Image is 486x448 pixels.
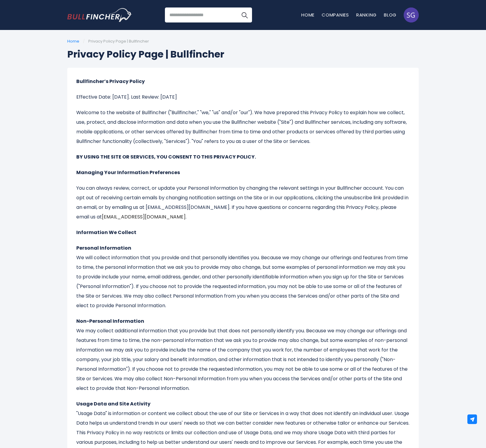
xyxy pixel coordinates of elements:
a: Go to homepage [67,8,132,22]
a: Home [67,38,79,44]
a: Blog [384,12,396,18]
strong: Bullfincher’s Privacy Policy [76,78,145,85]
p: You can always review, correct, or update your Personal Information by changing the relevant sett... [76,183,410,222]
a: Companies [322,12,349,18]
strong: Usage Data and Site Activity [76,400,150,407]
img: Bullfincher logo [67,8,132,22]
p: We will collect information that you provide and that personally identifies you. Because we may c... [76,243,410,310]
h1: Privacy Policy Page | Bullfincher [67,47,419,61]
span: Privacy Policy Page | Bullfincher [88,38,149,44]
strong: Non-Personal Information [76,318,144,325]
strong: Personal Information [76,245,131,251]
button: Search [237,7,252,22]
strong: Managing Your Information Preferences [76,169,180,176]
strong: BY USING THE SITE OR SERVICES, YOU CONSENT TO THIS PRIVACY POLICY. [76,153,256,160]
strong: Information We Collect [76,229,136,236]
p: We may collect additional information that you provide but that does not personally identify you.... [76,316,410,393]
a: Ranking [356,12,377,18]
ul: / [67,39,419,44]
a: Home [301,12,314,18]
a: [EMAIL_ADDRESS][DOMAIN_NAME] [102,213,186,220]
p: Effective Date: [DATE]. Last Review: [DATE] [76,92,410,102]
p: Welcome to the website of Bullfincher ("Bullfincher," "we," "us" and/or "our"). We have prepared ... [76,108,410,146]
